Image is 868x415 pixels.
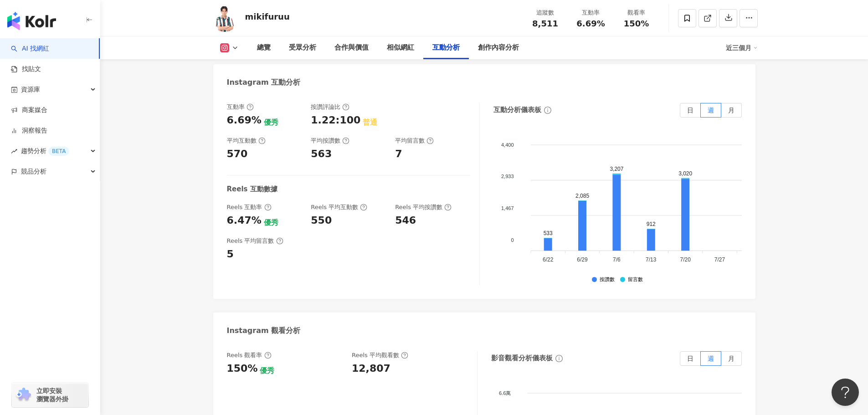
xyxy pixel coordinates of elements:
span: 8,511 [532,19,558,28]
div: 平均互動數 [227,137,266,145]
div: 互動分析儀表板 [493,105,541,115]
div: 互動率 [574,8,608,17]
div: 6.69% [227,113,262,128]
div: 合作與價值 [334,42,369,53]
div: 優秀 [260,366,274,376]
tspan: 7/27 [714,256,725,263]
div: Reels 平均按讚數 [395,203,452,211]
tspan: 7/20 [680,256,691,263]
div: 影音觀看分析儀表板 [491,354,553,363]
a: searchAI 找網紅 [11,44,49,53]
div: 互動分析 [432,42,460,53]
tspan: 6/29 [577,256,588,263]
a: 商案媒合 [11,106,47,115]
span: 6.69% [576,19,605,28]
div: 546 [395,214,416,228]
div: 創作內容分析 [478,42,519,53]
div: 平均留言數 [395,137,434,145]
div: 12,807 [352,362,390,376]
div: BETA [48,147,69,156]
a: 找貼文 [11,65,41,74]
span: 日 [687,107,693,114]
div: mikifuruu [245,11,290,22]
div: Reels 平均互動數 [311,203,367,211]
div: Reels 互動數據 [227,184,277,194]
tspan: 1,467 [501,205,514,211]
div: Reels 平均觀看數 [352,351,408,359]
a: 洞察報告 [11,126,47,135]
div: 按讚評論比 [311,103,349,111]
span: info-circle [543,105,553,115]
div: Instagram 觀看分析 [227,326,301,336]
span: 立即安裝 瀏覽器外掛 [36,387,68,403]
div: 普通 [363,118,377,128]
div: 留言數 [628,277,643,283]
tspan: 6/22 [543,256,554,263]
div: Reels 觀看率 [227,351,272,359]
tspan: 7/6 [613,256,621,263]
div: Reels 平均留言數 [227,237,283,245]
img: logo [7,12,56,30]
div: 550 [311,214,332,228]
span: 月 [728,107,734,114]
span: rise [11,148,17,154]
div: 優秀 [264,118,278,128]
tspan: 4,400 [501,142,514,148]
div: 總覽 [257,42,271,53]
span: 週 [708,355,714,362]
div: 相似網紅 [387,42,414,53]
iframe: Help Scout Beacon - Open [832,379,859,406]
span: info-circle [554,354,564,364]
span: 150% [624,19,649,28]
div: 6.47% [227,214,262,228]
div: 7 [395,147,402,161]
span: 競品分析 [21,161,46,182]
tspan: 6.6萬 [499,390,511,396]
span: 資源庫 [21,79,40,100]
img: KOL Avatar [211,5,238,32]
div: 5 [227,247,234,261]
span: 日 [687,355,693,362]
div: 按讚數 [600,277,615,283]
div: Reels 互動率 [227,203,272,211]
tspan: 7/13 [646,256,657,263]
a: chrome extension立即安裝 瀏覽器外掛 [12,383,88,407]
tspan: 2,933 [501,174,514,179]
div: 150% [227,362,258,376]
div: 平均按讚數 [311,137,349,145]
div: 1.22:100 [311,113,360,128]
div: 優秀 [264,218,278,228]
div: 觀看率 [619,8,654,17]
div: 563 [311,147,332,161]
div: 受眾分析 [289,42,316,53]
span: 趨勢分析 [21,141,69,161]
div: 570 [227,147,248,161]
tspan: 0 [511,237,514,243]
div: 互動率 [227,103,254,111]
span: 月 [728,355,734,362]
div: 近三個月 [726,41,758,55]
img: chrome extension [15,388,32,402]
div: Instagram 互動分析 [227,77,301,87]
span: 週 [708,107,714,114]
div: 追蹤數 [528,8,563,17]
